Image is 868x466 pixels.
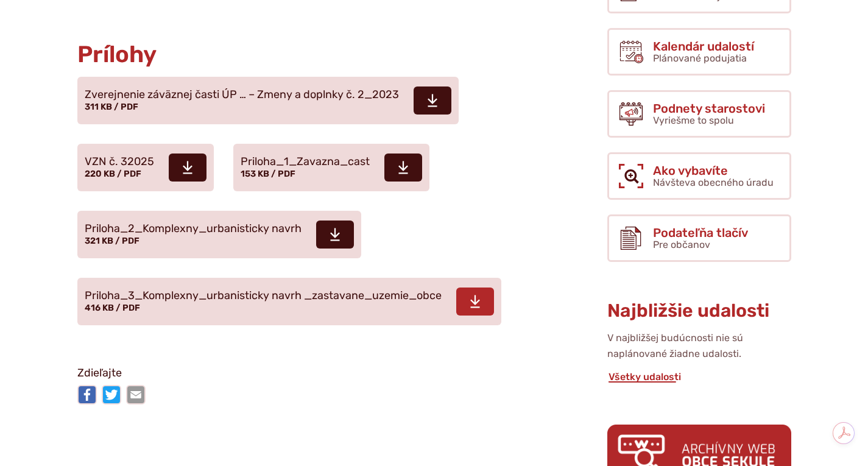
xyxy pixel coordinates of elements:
[85,102,138,112] span: 311 KB / PDF
[653,177,774,188] span: Návšteva obecného úradu
[241,169,295,179] span: 153 KB / PDF
[77,385,97,404] img: Zdieľať na Facebooku
[653,239,710,250] span: Pre občanov
[233,144,429,191] a: Priloha_1_Zavazna_cast 153 KB / PDF
[653,115,734,126] span: Vyriešme to spolu
[653,102,765,115] span: Podnety starostovi
[102,385,121,404] img: Zdieľať na Twitteri
[77,211,361,258] a: Priloha_2_Komplexny_urbanisticky navrh 321 KB / PDF
[85,89,399,101] span: Zverejnenie záväznej časti ÚP … – Zmeny a doplnky č. 2_2023
[77,42,510,68] h2: Prílohy
[653,40,754,53] span: Kalendár udalostí
[607,28,791,76] a: Kalendár udalostí Plánované podujatia
[607,214,791,262] a: Podateľňa tlačív Pre občanov
[126,385,146,404] img: Zdieľať e-mailom
[607,90,791,138] a: Podnety starostovi Vyriešme to spolu
[241,156,370,168] span: Priloha_1_Zavazna_cast
[653,226,748,239] span: Podateľňa tlačív
[85,303,140,313] span: 416 KB / PDF
[653,164,774,177] span: Ako vybavíte
[607,330,791,362] p: V najbližšej budúcnosti nie sú naplánované žiadne udalosti.
[77,144,214,191] a: VZN č. 32025 220 KB / PDF
[85,156,154,168] span: VZN č. 32025
[77,278,501,325] a: Priloha_3_Komplexny_urbanisticky navrh _zastavane_uzemie_obce 416 KB / PDF
[653,52,747,64] span: Plánované podujatia
[607,152,791,200] a: Ako vybavíte Návšteva obecného úradu
[77,364,510,383] p: Zdieľajte
[77,77,459,124] a: Zverejnenie záväznej časti ÚP … – Zmeny a doplnky č. 2_2023 311 KB / PDF
[85,223,302,235] span: Priloha_2_Komplexny_urbanisticky navrh
[607,371,682,383] a: Všetky udalosti
[85,236,139,246] span: 321 KB / PDF
[607,301,791,321] h3: Najbližšie udalosti
[85,290,442,302] span: Priloha_3_Komplexny_urbanisticky navrh _zastavane_uzemie_obce
[85,169,141,179] span: 220 KB / PDF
